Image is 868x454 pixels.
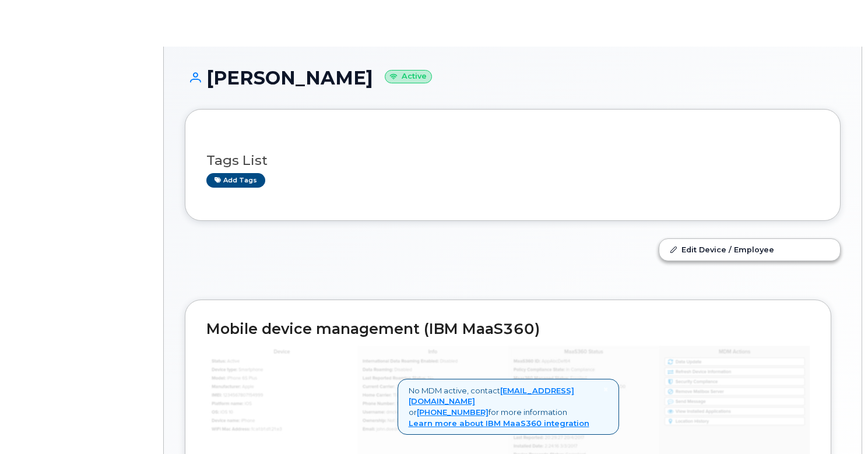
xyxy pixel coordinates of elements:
[409,386,574,406] a: [EMAIL_ADDRESS][DOMAIN_NAME]
[398,379,619,435] div: No MDM active, contact or for more information
[206,153,819,168] h3: Tags List
[659,239,840,260] a: Edit Device / Employee
[603,384,608,395] span: ×
[206,173,265,188] a: Add tags
[409,418,589,428] a: Learn more about IBM MaaS360 integration
[417,407,489,417] a: [PHONE_NUMBER]
[603,385,608,394] a: Close
[385,70,432,83] small: Active
[185,68,841,88] h1: [PERSON_NAME]
[206,321,810,337] h2: Mobile device management (IBM MaaS360)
